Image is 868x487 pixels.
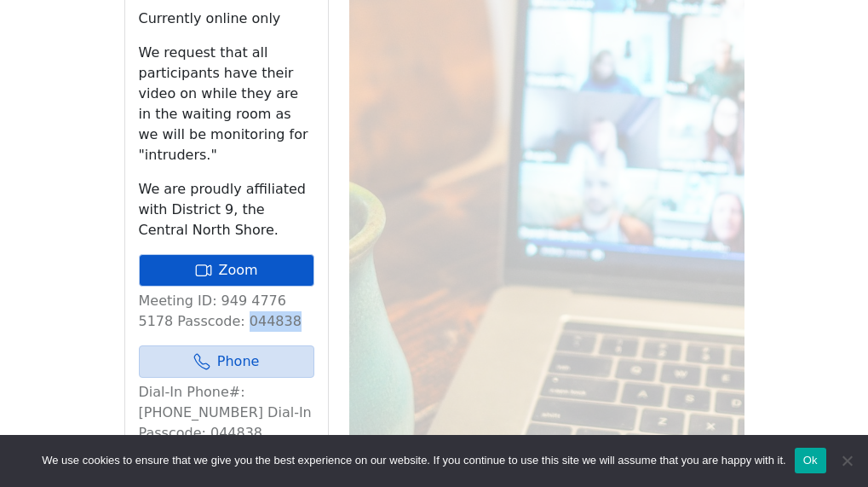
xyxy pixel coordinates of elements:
[139,291,314,332] p: Meeting ID: 949 4776 5178 Passcode: 044838
[139,382,314,444] p: Dial-In Phone#: [PHONE_NUMBER] Dial-In Passcode: 044838
[139,254,314,287] a: Zoom
[139,179,314,241] p: We are proudly affiliated with District 9, the Central North Shore.
[795,448,826,473] button: Ok
[838,452,855,469] span: No
[139,345,314,378] a: Phone
[139,43,314,165] p: We request that all participants have their video on while they are in the waiting room as we wil...
[42,452,785,469] span: We use cookies to ensure that we give you the best experience on our website. If you continue to ...
[139,9,314,29] p: Currently online only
